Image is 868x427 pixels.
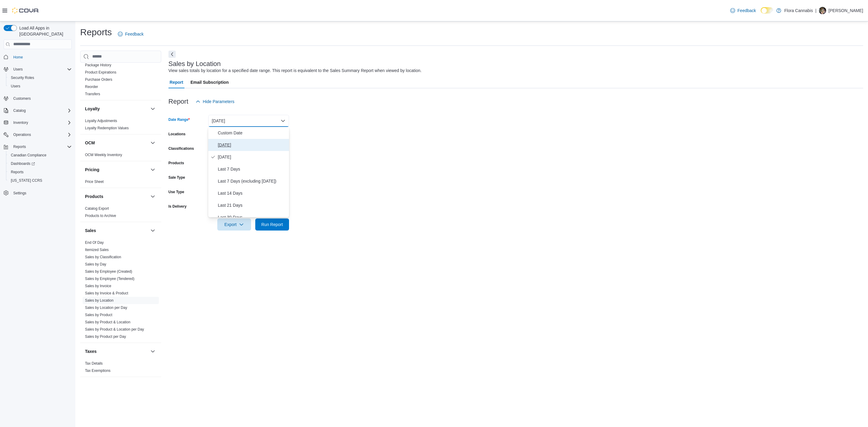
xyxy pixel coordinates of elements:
label: Sale Type [168,175,185,180]
a: Sales by Product & Location [85,320,131,324]
button: Catalog [1,106,74,115]
span: Sales by Product & Location per Day [85,327,144,332]
span: Canadian Compliance [8,152,72,159]
span: Reports [13,144,26,149]
a: Home [11,54,25,61]
button: [US_STATE] CCRS [6,176,74,185]
div: Select listbox [208,127,289,217]
a: Sales by Day [85,262,106,266]
p: [PERSON_NAME] [829,7,863,14]
a: Sales by Product & Location per Day [85,327,144,331]
div: OCM [80,151,161,161]
h1: Reports [80,26,112,38]
h3: OCM [85,140,95,146]
span: Last 7 Days [218,165,287,173]
label: Locations [168,132,186,137]
span: Sales by Invoice & Product [85,291,128,296]
button: [DATE] [208,115,289,127]
button: Inventory [11,119,30,126]
button: Settings [1,188,74,197]
span: Load All Apps in [GEOGRAPHIC_DATA] [17,25,72,37]
a: Dashboards [8,160,37,167]
span: Sales by Classification [85,255,121,259]
label: Products [168,161,184,165]
a: Sales by Invoice [85,284,111,288]
a: Transfers [85,92,100,96]
span: Inventory [13,120,28,125]
span: Users [13,67,23,72]
span: Product Expirations [85,70,116,75]
button: OCM [149,139,156,146]
span: Users [11,84,20,89]
label: Date Range [168,117,190,122]
span: Transfers [85,92,100,96]
a: Feedback [115,28,146,40]
span: Reports [11,143,72,150]
a: Itemized Sales [85,248,109,252]
span: [US_STATE] CCRS [11,178,42,183]
button: Sales [85,228,148,234]
button: Operations [11,131,33,138]
span: Purchase Orders [85,77,112,82]
span: Last 30 Days [218,214,287,221]
a: Price Sheet [85,180,104,184]
button: Taxes [149,348,156,355]
span: Last 7 Days (excluding [DATE]) [218,177,287,185]
button: Next [168,51,176,58]
span: Settings [13,191,26,196]
button: Loyalty [85,106,148,112]
a: Tax Exemptions [85,369,111,373]
button: Security Roles [6,74,74,82]
span: Operations [13,132,31,137]
span: End Of Day [85,240,104,245]
button: Users [1,65,74,74]
a: Package History [85,63,111,67]
button: Run Report [255,218,289,231]
h3: Pricing [85,167,99,173]
h3: Products [85,193,103,199]
a: Products to Archive [85,214,116,218]
span: Sales by Employee (Tendered) [85,276,134,281]
label: Use Type [168,190,184,194]
a: Sales by Product [85,313,112,317]
a: Sales by Employee (Created) [85,269,132,274]
button: Sales [149,227,156,234]
span: Washington CCRS [8,177,72,184]
button: Pricing [149,166,156,173]
h3: Report [168,98,188,105]
span: Users [11,66,72,73]
button: Loyalty [149,105,156,112]
span: Hide Parameters [203,99,234,105]
button: Operations [1,130,74,139]
a: Reports [8,168,26,176]
span: Price Sheet [85,179,104,184]
button: OCM [85,140,148,146]
button: Reports [11,143,28,150]
span: Sales by Employee (Created) [85,269,132,274]
a: Catalog Export [85,206,109,211]
span: Dashboards [8,160,72,167]
button: Reports [1,143,74,151]
span: Dashboards [11,161,35,166]
span: Custom Date [218,129,287,137]
button: Pricing [85,167,148,173]
a: Users [8,83,23,90]
a: Sales by Product per Day [85,334,126,339]
span: Package History [85,63,111,68]
span: OCM Weekly Inventory [85,152,122,157]
span: Sales by Product & Location [85,320,131,325]
span: Home [13,55,23,60]
a: Reorder [85,85,98,89]
button: Hide Parameters [193,96,237,108]
span: Feedback [737,8,756,14]
a: Sales by Location per Day [85,306,127,310]
span: Report [170,76,183,88]
label: Classifications [168,146,194,151]
a: Sales by Location [85,298,114,303]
